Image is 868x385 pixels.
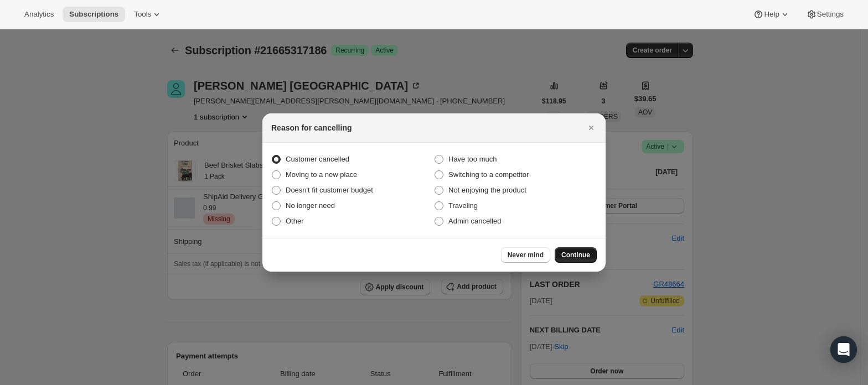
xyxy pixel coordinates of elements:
[271,122,352,133] h2: Reason for cancelling
[286,170,357,179] span: Moving to a new place
[286,201,335,210] span: No longer need
[501,247,550,263] button: Never mind
[127,7,169,22] button: Tools
[583,120,599,136] button: Close
[18,7,60,22] button: Analytics
[286,186,373,194] span: Doesn't fit customer budget
[555,247,597,263] button: Continue
[448,217,501,225] span: Admin cancelled
[286,217,304,225] span: Other
[799,7,850,22] button: Settings
[561,251,590,259] span: Continue
[63,7,125,22] button: Subscriptions
[817,10,844,19] span: Settings
[746,7,797,22] button: Help
[24,10,54,19] span: Analytics
[286,155,349,163] span: Customer cancelled
[830,336,857,363] div: Open Intercom Messenger
[508,251,544,259] span: Never mind
[764,10,779,19] span: Help
[448,155,497,163] span: Have too much
[448,201,478,210] span: Traveling
[69,10,118,19] span: Subscriptions
[448,186,526,194] span: Not enjoying the product
[134,10,151,19] span: Tools
[448,170,529,179] span: Switching to a competitor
